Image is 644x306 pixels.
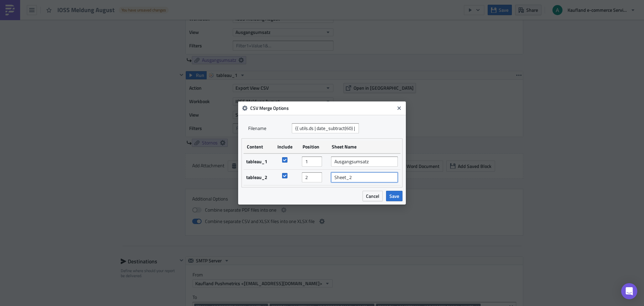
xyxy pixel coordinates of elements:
[363,191,383,201] button: Cancel
[3,10,320,15] p: Bei Fragen wendet euch bitte an .
[274,140,299,154] th: Include
[3,3,320,30] body: Rich Text Area. Press ALT-0 for help.
[244,140,274,154] th: Content
[244,154,274,170] td: tableau_1
[328,140,400,154] th: Sheet Name
[299,140,328,154] th: Position
[386,191,402,201] button: Save
[621,283,637,299] div: Open Intercom Messenger
[248,123,288,133] label: Filenam﻿e
[292,123,359,133] input: merge CSV filename
[70,10,152,15] strong: [EMAIL_ADDRESS][DOMAIN_NAME]
[389,192,399,200] span: Save
[250,105,394,111] h6: CSV Merge Options
[244,170,274,185] td: tableau_2
[366,192,379,200] span: Cancel
[3,3,320,8] p: Mit dieser Mail erhaltet ihr die Daten der IOSS Meldung für den Monat August inklusive der neuen ...
[3,25,320,30] p: euer Controlling BI-Team
[394,103,404,113] button: Close
[3,17,320,23] p: Viele Grüße,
